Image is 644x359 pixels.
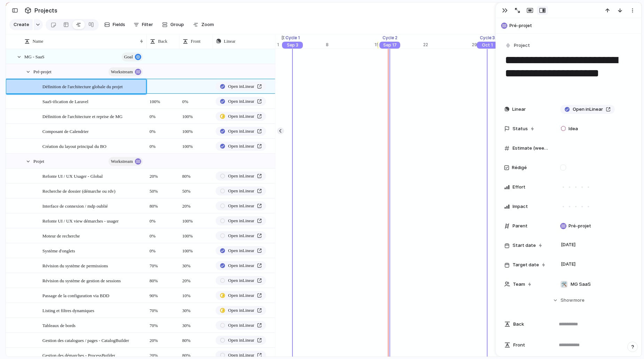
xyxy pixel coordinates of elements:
button: workstream [108,157,143,166]
button: Fields [102,19,128,30]
span: Impact [513,203,528,210]
span: 50% [179,184,212,195]
span: 0% [147,124,179,135]
span: Moteur de recherche [42,232,80,240]
span: Open in Linear [228,128,254,135]
span: Rédigé [512,164,527,171]
span: Open in Linear [228,322,254,329]
span: Front [513,342,525,349]
a: Open inLinear [216,186,266,195]
span: 100% [179,229,212,240]
span: Open in Linear [228,352,254,359]
a: Open inLinear [216,306,266,315]
span: 80% [179,333,212,344]
span: Open in Linear [228,83,254,90]
div: Sep 17 [379,42,400,49]
a: Open inLinear [216,142,266,151]
span: 90% [147,289,179,299]
span: Open in Linear [228,143,254,150]
a: Open inLinear [216,112,266,121]
span: Composant de Calendrier [42,127,89,135]
span: Target date [513,261,539,268]
span: 100% [179,244,212,254]
span: Zoom [201,21,214,28]
span: 20% [147,348,179,359]
button: goal [122,52,143,61]
span: workstream [111,157,133,166]
span: MG SaaS [571,281,591,288]
span: Refonte UI / UX Usager - Global [42,172,103,180]
span: Filter [142,21,153,28]
button: Zoom [190,19,217,30]
span: Système d'onglets [42,247,75,254]
span: Open in Linear [228,247,254,254]
div: 8 [326,42,375,48]
span: Fields [113,21,125,28]
button: Group [159,19,187,30]
span: Open in Linear [228,173,254,179]
span: Open in Linear [228,277,254,284]
span: 0% [147,109,179,120]
span: Passage de la configuration via BDD [42,291,109,299]
span: 20% [147,169,179,180]
div: 22 [423,42,472,48]
span: Group [170,21,184,28]
span: Gestion des catalogues / pages - CatalogBuilder [42,336,129,344]
span: Interface de connexion / mdp oublié [42,202,108,210]
span: Définition de l'architecture et reprise de MG [42,112,122,120]
button: Create [9,19,33,30]
span: Open in Linear [228,232,254,239]
a: Open inLinear [216,216,266,225]
span: 20% [147,333,179,344]
a: Open inLinear [216,231,266,240]
span: 80% [179,348,212,359]
span: 20% [179,199,212,210]
a: Open inLinear [216,276,266,285]
div: 🛠️ [561,281,567,288]
span: 80% [179,169,212,180]
span: more [573,297,585,304]
button: Project [504,41,532,51]
span: Open in Linear [228,337,254,344]
span: Projects [33,4,59,17]
span: [DATE] [559,241,578,249]
span: Open in Linear [228,292,254,299]
button: Filter [131,19,156,30]
span: Start date [513,242,536,249]
span: workstream [111,67,133,77]
span: 70% [147,303,179,314]
span: Gestion des démarches - ProcessBuilder [42,351,115,359]
a: Open inLinear [216,321,266,330]
a: Open inLinear [216,261,266,270]
span: 100% [179,139,212,150]
span: SaaS-ification de Laravel [42,97,88,105]
span: Open in Linear [228,217,254,224]
span: 20% [179,274,212,284]
button: workstream [108,67,143,76]
span: Pré-projet [509,22,638,29]
span: 100% [179,214,212,225]
a: Open inLinear [216,291,266,300]
span: Open in Linear [228,262,254,269]
span: 70% [147,318,179,329]
span: 10% [179,289,212,299]
span: Open in Linear [228,98,254,105]
span: 100% [179,124,212,135]
div: Oct 1 [477,42,498,49]
span: Refonte UI / UX view démarches - usager [42,217,119,225]
span: Back [513,321,524,328]
span: Create [14,21,29,28]
span: 80% [147,199,179,210]
span: Open in Linear [228,187,254,194]
div: 15 [375,42,423,48]
span: Linear [512,106,526,113]
span: Open in Linear [228,202,254,209]
span: [DATE] [486,34,509,41]
span: Pré-projet [33,67,51,75]
a: Open inLinear [216,172,266,181]
span: 0% [147,139,179,150]
div: 1 [277,42,326,48]
span: Effort [513,184,525,191]
span: Open in Linear [573,106,603,113]
span: Status [513,125,528,132]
